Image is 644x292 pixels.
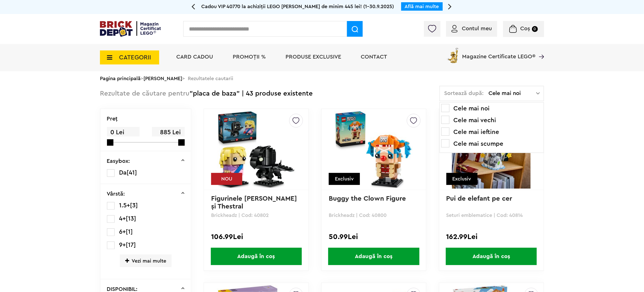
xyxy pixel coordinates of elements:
[107,286,138,292] p: DISPONIBIL:
[100,86,313,102] div: "placa de baza" | 43 produse existente
[328,248,419,265] span: Adaugă în coș
[361,54,387,60] a: Contact
[329,233,419,240] div: 50.99Lei
[143,76,182,81] a: [PERSON_NAME]
[107,191,125,197] p: Vârstă:
[446,213,536,218] p: Seturi emblematice | Cod: 40814
[202,4,394,9] span: Cadou VIP 40770 la achiziții LEGO [PERSON_NAME] de minim 445 lei! (1-30.9.2025)
[119,215,126,222] span: 4+
[119,202,130,208] span: 1.5+
[130,202,138,208] span: [3]
[217,110,296,189] img: Figurinele Luna Lovegood şi Thestral
[211,233,301,240] div: 106.99Lei
[107,127,140,138] span: 0 Lei
[446,233,536,240] div: 162.99Lei
[532,26,538,32] small: 0
[211,173,242,185] div: NOU
[334,110,413,189] img: Buggy the Clown Figure
[446,248,537,265] span: Adaugă în coș
[107,158,130,164] p: Easybox:
[446,195,512,202] a: Pui de elefant pe cer
[441,128,542,136] li: Cele mai ieftine
[152,127,184,138] span: 885 Lei
[520,26,530,31] span: Coș
[211,248,302,265] span: Adaugă în coș
[211,195,299,210] a: Figurinele [PERSON_NAME] şi Thestral
[119,54,151,61] span: CATEGORII
[233,54,266,60] a: PROMOȚII %
[100,90,189,97] span: Rezultate de căutare pentru
[107,116,118,122] p: Preţ
[462,47,535,59] span: Magazine Certificate LEGO®
[451,26,492,31] a: Contul meu
[127,170,137,176] span: [41]
[126,242,136,248] span: [17]
[176,54,213,60] a: Card Cadou
[126,229,133,235] span: [1]
[535,47,544,52] a: Magazine Certificate LEGO®
[444,91,484,96] span: Sortează după:
[322,248,426,265] a: Adaugă în coș
[126,215,136,222] span: [13]
[211,213,301,218] p: Brickheadz | Cod: 40802
[119,242,126,248] span: 9+
[329,173,360,185] div: Exclusiv
[119,229,126,235] span: 6+
[441,139,542,148] li: Cele mai scumpe
[329,213,419,218] p: Brickheadz | Cod: 40800
[329,195,406,202] a: Buggy the Clown Figure
[405,4,439,9] a: Află mai multe
[120,254,172,267] span: Vezi mai multe
[439,248,543,265] a: Adaugă în coș
[488,91,536,96] span: Cele mai noi
[441,116,542,125] li: Cele mai vechi
[441,104,542,113] li: Cele mai noi
[204,248,308,265] a: Adaugă în coș
[100,71,544,86] div: > > Rezultatele cautarii
[446,173,478,185] div: Exclusiv
[100,76,141,81] a: Pagina principală
[119,170,127,176] span: Da
[286,54,341,60] a: Produse exclusive
[462,26,492,31] span: Contul meu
